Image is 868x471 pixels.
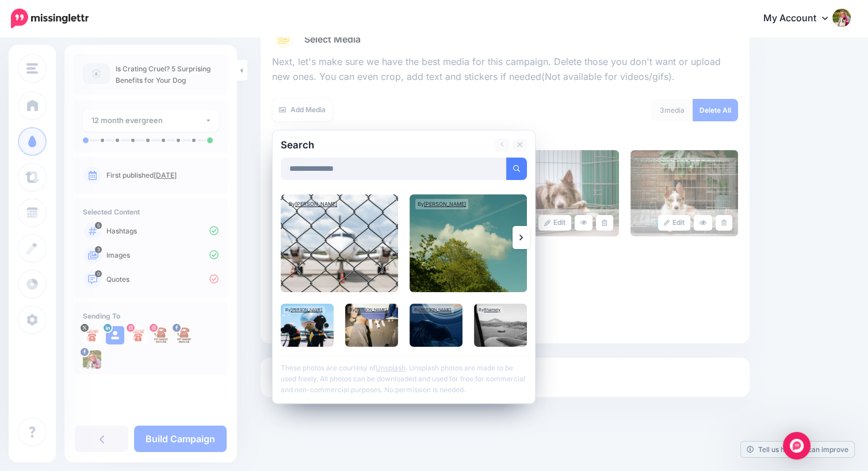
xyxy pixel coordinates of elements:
[283,306,325,313] div: By
[295,201,337,207] a: [PERSON_NAME]
[152,326,170,344] img: 531873467_17966586800948456_5519427107029201925_n-bsa154701.jpg
[281,140,314,150] h2: Search
[95,246,102,253] span: 3
[281,304,334,347] img: Service dogs in front of an aircraft on the ramp
[106,250,219,261] p: Images
[154,171,177,179] a: [DATE]
[11,9,89,28] img: Missinglettr
[693,99,738,121] a: Delete All
[347,306,389,313] div: By
[129,326,147,344] img: 527206035_17965650560948456_4014016435032819939_n-bsa146067.jpg
[660,106,664,114] span: 3
[286,199,339,209] div: By
[484,307,500,312] a: Rhamely
[106,274,219,285] p: Quotes
[741,442,854,457] a: Tell us how we can improve
[95,270,102,277] span: 0
[91,114,205,127] div: 12 month evergreen
[658,215,691,231] a: Edit
[511,150,619,236] img: M9BFIJD4EXELOXZ3X1I0G2CN6SY3VNV8_large.jpg
[412,306,454,313] div: By
[630,150,739,236] img: 7CM746JYT1GNCM0L7FNC27BMORBCA3FN_large.jpg
[415,199,468,209] div: By
[106,326,124,344] img: user_default_image.png
[272,30,738,49] a: Select Media
[281,356,527,395] p: These photos are courtesy of . Unsplash photos are made to be used freely. All photos can be down...
[116,63,219,86] p: Is Crating Cruel? 5 Surprising Benefits for Your Dog
[424,201,466,207] a: [PERSON_NAME]
[83,326,101,344] img: ik06D9_1-3689.jpg
[304,32,361,47] span: Select Media
[783,432,810,459] div: Open Intercom Messenger
[376,363,406,372] a: Unsplash
[83,312,219,320] h4: Sending To
[651,99,693,121] div: media
[83,63,110,84] img: article-default-image-icon.png
[106,226,219,236] p: Hashtags
[538,215,571,231] a: Edit
[355,307,387,312] a: [PERSON_NAME]
[83,350,101,369] img: 452670700_1025641939565098_4943181759138243476_n-bsa154667.jpg
[752,5,851,33] a: My Account
[476,306,503,313] div: By
[83,208,219,216] h4: Selected Content
[419,307,452,312] a: [PERSON_NAME]
[290,307,323,312] a: [PERSON_NAME]
[272,55,738,85] p: Next, let's make sure we have the best media for this campaign. Delete those you don't want or up...
[83,109,219,132] button: 12 month evergreen
[272,49,738,334] div: Select Media
[106,170,219,181] p: First published
[175,326,193,344] img: 531154650_736810709277576_2362990685725120795_n-bsa146014.jpg
[26,63,38,74] img: menu.png
[95,222,102,229] span: 5
[272,99,332,121] a: Add Media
